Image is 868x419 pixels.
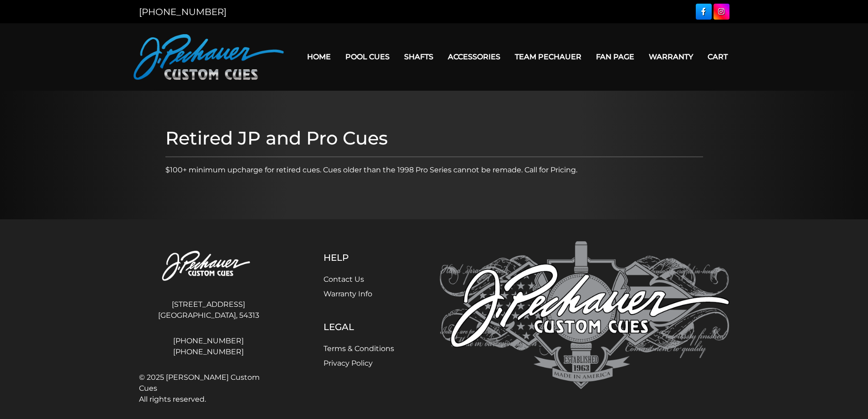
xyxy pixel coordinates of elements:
a: Fan Page [589,45,642,68]
h5: Legal [324,321,394,332]
a: [PHONE_NUMBER] [139,6,226,17]
span: © 2025 [PERSON_NAME] Custom Cues All rights reserved. [139,372,278,405]
img: Pechauer Custom Cues [134,34,284,80]
a: Pool Cues [338,45,397,68]
a: Team Pechauer [508,45,589,68]
a: Contact Us [324,275,364,284]
a: Cart [700,45,735,68]
a: Home [300,45,338,68]
a: [PHONE_NUMBER] [139,347,278,357]
a: Privacy Policy [324,359,373,367]
img: Pechauer Custom Cues [139,241,278,292]
a: Accessories [441,45,508,68]
a: Warranty Info [324,290,372,298]
h1: Retired JP and Pro Cues [165,127,703,149]
a: Terms & Conditions [324,344,394,353]
a: Warranty [642,45,700,68]
a: [PHONE_NUMBER] [139,336,278,347]
p: $100+ minimum upcharge for retired cues. Cues older than the 1998 Pro Series cannot be remade. Ca... [165,165,703,176]
h5: Help [324,252,394,263]
img: Pechauer Custom Cues [440,241,729,389]
a: Shafts [397,45,441,68]
address: [STREET_ADDRESS] [GEOGRAPHIC_DATA], 54313 [139,295,278,325]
